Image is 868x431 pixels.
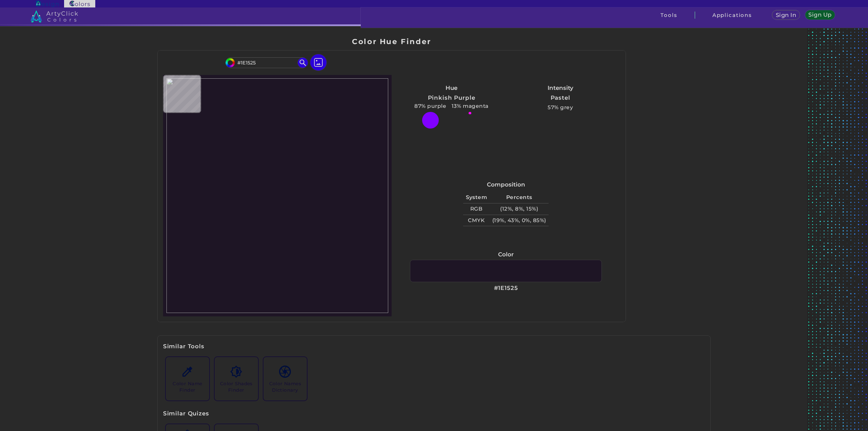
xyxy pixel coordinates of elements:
img: e4acd9fa-43ae-4dc8-9aae-e3a035da84b1 [166,78,388,313]
img: icon search [298,58,308,68]
input: type color.. [235,58,298,67]
img: logo_artyclick_colors_white.svg [31,10,78,22]
h5: System [463,192,490,203]
img: icon_color_name_finder.svg [181,366,193,377]
img: ArtyClick Design logo [36,1,59,7]
h5: Color Names Dictionary [266,380,304,393]
h3: Tools [660,13,677,18]
h5: Sign In [776,12,796,18]
a: Sign Up [805,10,835,20]
a: Color Names Dictionary [261,354,310,403]
img: icon_color_shades.svg [230,366,242,377]
h1: Color Hue Finder [352,36,431,46]
a: Sign In [772,10,800,20]
h3: #1E1525 [494,284,518,292]
h5: Color Name Finder [169,380,206,393]
h3: Similar Quizes [163,410,209,418]
h4: Color [498,250,514,259]
img: icon picture [310,54,327,71]
h5: Percents [490,192,549,203]
h5: 87% purple [412,102,449,111]
h4: Hue [446,83,457,93]
img: icon_color_names_dictionary.svg [279,366,291,377]
h5: Sign Up [808,12,832,18]
h3: Pinkish Purple [425,94,478,102]
h4: Intensity [548,83,573,93]
h5: (12%, 8%, 15%) [490,203,549,215]
h5: RGB [463,203,490,215]
h5: 57% grey [548,103,573,112]
a: Color Name Finder [163,354,212,403]
h3: Applications [712,13,752,18]
h4: Composition [487,180,525,190]
h5: CMYK [463,215,490,226]
a: Color Shades Finder [212,354,261,403]
h3: Similar Tools [163,342,204,351]
h5: 13% magenta [449,102,491,111]
h5: Color Shades Finder [217,380,255,393]
h5: (19%, 43%, 0%, 85%) [490,215,549,226]
h3: Pastel [548,94,573,102]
